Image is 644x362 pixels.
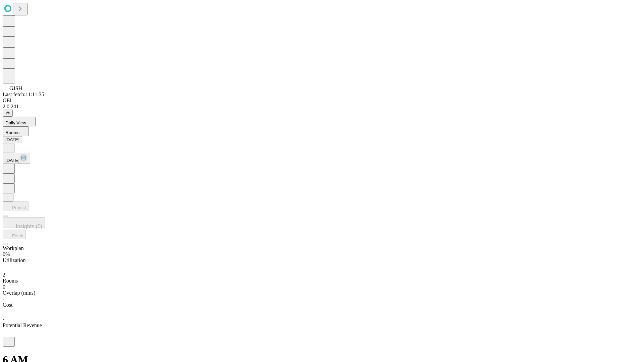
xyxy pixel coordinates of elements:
button: Predict [3,201,29,211]
button: Daily View [3,117,36,126]
span: Last fetch: 11:11:35 [3,92,44,97]
button: Insights (0) [3,217,45,228]
span: GJSH [9,85,22,91]
button: [DATE] [3,153,30,164]
span: Overlap (mins) [3,290,35,296]
span: 0% [3,251,10,257]
span: Cost [3,302,12,308]
span: Insights (0) [16,224,42,229]
button: @ [3,110,13,117]
span: Rooms [5,130,19,135]
span: - [3,296,4,302]
div: 2.0.241 [3,104,641,110]
span: Daily View [5,120,26,125]
button: [DATE] [3,136,22,143]
span: Utilization [3,257,25,263]
button: Fetch [3,230,26,239]
div: GEI [3,98,641,104]
span: 2 [3,272,5,278]
span: 0 [3,284,5,290]
span: Potential Revenue [3,322,42,328]
span: [DATE] [5,158,19,163]
span: Rooms [3,278,18,284]
button: Rooms [3,126,29,136]
span: @ [5,111,10,116]
span: - [3,316,4,322]
span: Workplan [3,245,24,251]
